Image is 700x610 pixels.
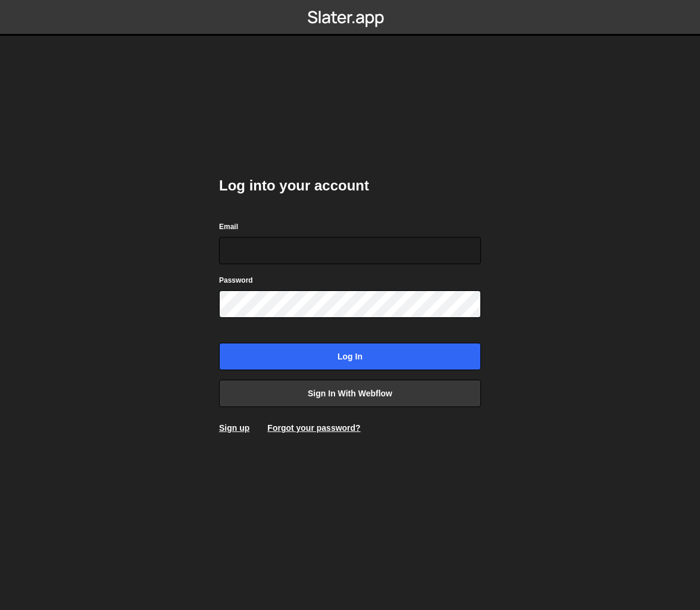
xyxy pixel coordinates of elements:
[219,221,238,233] label: Email
[219,343,481,370] input: Log in
[219,274,253,286] label: Password
[219,380,481,407] a: Sign in with Webflow
[219,176,481,195] h2: Log into your account
[219,423,249,433] a: Sign up
[267,423,360,433] a: Forgot your password?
